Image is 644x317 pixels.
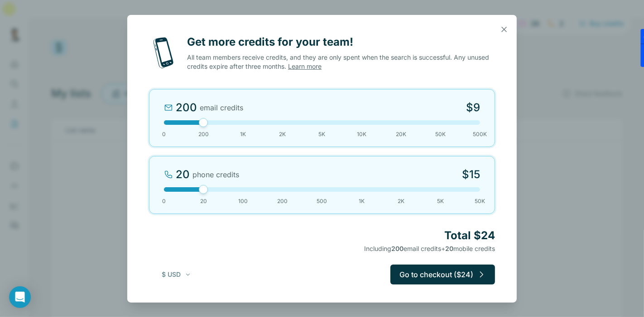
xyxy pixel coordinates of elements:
[473,130,487,138] span: 500K
[462,167,480,182] span: $15
[277,197,288,205] span: 200
[396,130,406,138] span: 20K
[359,197,365,205] span: 1K
[391,245,404,252] span: 200
[319,130,326,138] span: 5K
[149,35,178,71] img: mobile-phone
[398,197,404,205] span: 2K
[176,167,190,182] div: 20
[176,100,197,115] div: 200
[466,100,480,115] span: $9
[162,130,166,138] span: 0
[240,130,246,138] span: 1K
[357,130,366,138] span: 10K
[288,62,322,70] a: Learn more
[390,265,495,284] button: Go to checkout ($24)
[187,53,495,71] p: All team members receive credits, and they are only spent when the search is successful. Any unus...
[435,130,446,138] span: 50K
[198,130,209,138] span: 200
[238,197,248,205] span: 100
[437,197,444,205] span: 5K
[200,102,243,113] span: email credits
[9,286,31,308] div: Open Intercom Messenger
[192,169,239,180] span: phone credits
[475,197,485,205] span: 50K
[162,197,166,205] span: 0
[279,130,286,138] span: 2K
[155,266,198,283] button: $ USD
[364,245,495,252] span: Including email credits + mobile credits
[317,197,327,205] span: 500
[200,197,207,205] span: 20
[445,245,453,252] span: 20
[149,228,495,243] h2: Total $24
